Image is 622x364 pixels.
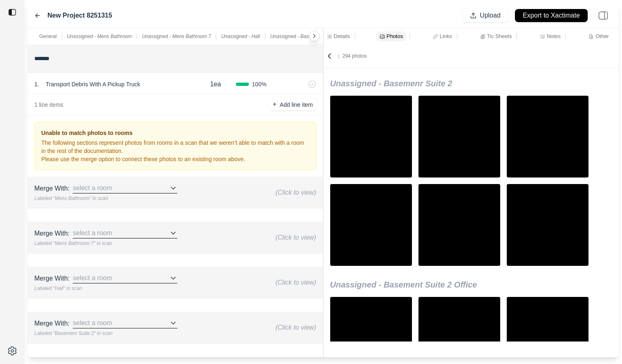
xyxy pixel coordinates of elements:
div: (Click to view) [275,233,316,243]
p: Unassigned - Mens Bathroom 7 [142,33,211,40]
button: +Add line item [269,99,316,110]
div: (Click to view) [275,323,316,333]
p: 1ea [210,79,221,89]
button: Upload [462,9,508,22]
p: Other [595,33,609,40]
div: (Click to view) [275,278,316,288]
span: 100 % [252,80,267,88]
span: select a room [73,318,112,328]
p: Export to Xactimate [523,11,580,20]
span: | [337,53,342,59]
p: Please use the merge option to connect these photos to an existing room above. [41,155,309,163]
p: Photos [387,33,403,40]
p: The following sections represent photos from rooms in a scan that we weren’t able to match with a... [41,139,309,155]
h3: Unassigned - Basement Suite 2 Office [330,279,613,290]
p: Tic Sheets [487,33,512,40]
p: General [39,33,57,40]
h3: Unable to match photos to rooms [41,129,309,137]
div: (Click to view) [275,188,316,198]
span: 294 photos [342,53,367,59]
h3: Unassigned - Basemenr Suite 2 [330,78,613,89]
span: select a room [73,183,112,193]
img: organizations%2F2dbcd02a-7045-4ada-acee-3b9868a44372%2Fdocusketch%2F689e18aacf9f7e160902ed18_Base... [418,184,500,266]
p: Unassigned - Hall [221,33,260,40]
img: toggle sidebar [8,8,16,16]
img: organizations%2F2dbcd02a-7045-4ada-acee-3b9868a44372%2Fdocusketch%2F689e18aacf9f7e160902ed18_Base... [507,184,588,266]
p: 1 line items [34,101,63,109]
p: Transport Debris With A Pickup Truck [43,79,143,90]
p: Details [334,33,350,40]
div: Merge With: [34,274,69,283]
p: Upload [480,11,501,20]
p: Links [440,33,452,40]
span: select a room [73,273,112,283]
p: + [273,100,276,109]
img: organizations%2F2dbcd02a-7045-4ada-acee-3b9868a44372%2Fdocusketch%2F689e18aacf9f7e160902ed18_Base... [330,96,412,178]
img: right-panel.svg [594,7,612,25]
label: New Project 8251315 [47,11,112,20]
div: Labeled "Basemenr Suite 2" in scan [34,330,177,337]
p: 1 . [34,80,39,88]
span: select a room [73,228,112,238]
div: Labeled "Hall" in scan [34,285,177,292]
div: Merge With: [34,229,69,238]
div: Merge With: [34,319,69,328]
img: organizations%2F2dbcd02a-7045-4ada-acee-3b9868a44372%2Fdocusketch%2F689e18aacf9f7e160902ed18_Base... [507,96,588,178]
img: organizations%2F2dbcd02a-7045-4ada-acee-3b9868a44372%2Fdocusketch%2F689e18aacf9f7e160902ed18_Base... [330,184,412,266]
div: Labeled "Mens Bathroom 7" in scan [34,240,177,247]
img: organizations%2F2dbcd02a-7045-4ada-acee-3b9868a44372%2Fdocusketch%2F689e18aacf9f7e160902ed18_Base... [418,96,500,178]
p: Unassigned - Mens Bathroom [67,33,132,40]
button: Export to Xactimate [515,9,588,22]
p: Unassigned - Basemenr Suite 2 [270,33,339,40]
p: Notes [547,33,561,40]
div: Labeled "Mens Bathroom" in scan [34,195,177,202]
p: Add line item [280,101,313,109]
div: Merge With: [34,184,69,193]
